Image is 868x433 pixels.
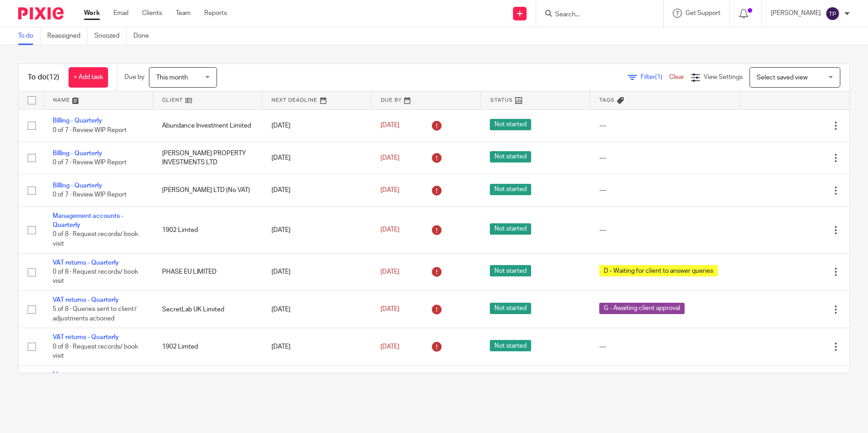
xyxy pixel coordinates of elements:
span: Not started [490,184,531,195]
span: 0 of 7 · Review WIP Report [53,127,127,133]
img: svg%3E [825,6,840,21]
span: D - Waiting for client to answer queries [599,265,718,276]
span: 0 of 7 · Review WIP Report [53,159,127,166]
a: Done [133,27,156,45]
span: Not started [490,151,531,162]
td: [DATE] [262,291,372,328]
span: G - Awaiting client approval [599,303,685,314]
span: [DATE] [380,226,399,233]
div: --- [599,342,731,351]
a: Reassigned [47,27,88,45]
span: 5 of 8 · Queries sent to client/ adjustments actioned [53,306,137,322]
td: [DATE] [262,365,372,412]
a: + Add task [69,67,108,88]
span: (12) [47,74,59,81]
a: VAT returns - Quarterly [53,297,119,303]
h1: To do [28,73,59,82]
span: Filter [641,74,669,80]
span: [DATE] [380,306,399,313]
span: 0 of 7 · Review WIP Report [53,192,127,198]
span: Get Support [686,10,720,16]
td: [PERSON_NAME] LTD (No VAT) [153,174,262,207]
span: 0 of 8 · Request records/ book visit [53,269,138,285]
a: To do [18,27,40,45]
a: Team [176,9,191,18]
td: [DATE] [262,142,372,174]
td: SecretLab UK Limited [153,291,262,328]
span: Select saved view [757,74,808,81]
span: Not started [490,223,531,235]
div: --- [599,186,731,195]
a: Management accounts - Quarterly [53,213,123,228]
span: Not started [490,265,531,276]
td: [PERSON_NAME] PROPERTY INVESTMENTS LTD [153,142,262,174]
span: Not started [490,303,531,314]
span: 0 of 8 · Request records/ book visit [53,231,138,247]
div: --- [599,226,731,235]
td: 1902 Limted [153,207,262,253]
a: Snoozed [94,27,127,45]
span: (1) [655,74,662,80]
td: [DATE] [262,207,372,253]
span: [DATE] [380,155,399,161]
td: PHASE EU LIMITED [153,253,262,290]
span: This month [156,74,188,81]
img: Pixie [18,7,64,20]
td: 1902 Limted [153,328,262,365]
a: Billing - Quarterly [53,118,102,124]
span: Tags [599,98,615,103]
span: [DATE] [380,269,399,275]
td: Reltio UK Limited [153,365,262,412]
a: Reports [204,9,227,18]
span: [DATE] [380,187,399,193]
td: [DATE] [262,328,372,365]
a: Billing - Quarterly [53,150,102,157]
p: [PERSON_NAME] [771,9,821,18]
div: --- [599,153,731,162]
td: [DATE] [262,109,372,142]
input: Search [554,11,636,19]
a: Clear [669,74,684,80]
a: Work [84,9,100,18]
span: Not started [490,340,531,351]
span: 0 of 8 · Request records/ book visit [53,344,138,359]
td: Abundance Investment Limited [153,109,262,142]
td: [DATE] [262,253,372,290]
span: Not started [490,119,531,130]
p: Due by [124,73,144,82]
a: Management accounts - Monthly [53,372,123,387]
a: VAT returns - Quarterly [53,260,119,266]
div: --- [599,121,731,130]
td: [DATE] [262,174,372,207]
span: [DATE] [380,123,399,129]
a: Billing - Quarterly [53,182,102,189]
span: [DATE] [380,344,399,350]
a: Clients [142,9,162,18]
span: View Settings [704,74,743,80]
a: Email [113,9,128,18]
a: VAT returns - Quarterly [53,334,119,340]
